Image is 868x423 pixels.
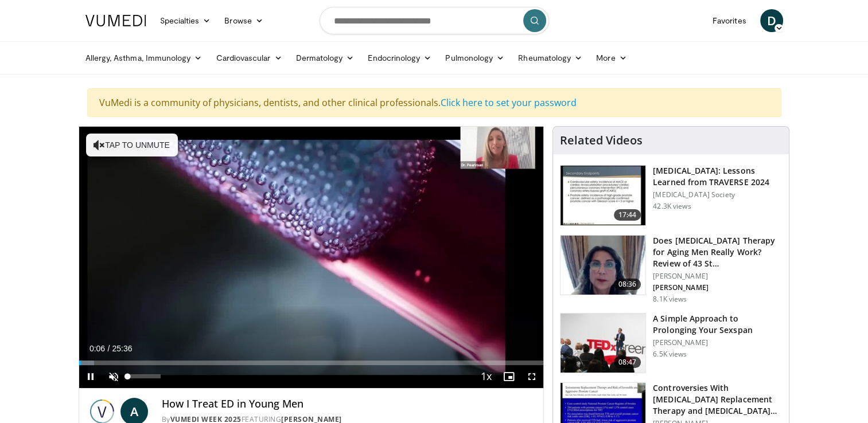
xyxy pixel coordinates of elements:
div: VuMedi is a community of physicians, dentists, and other clinical professionals. [87,88,781,117]
video-js: Video Player [79,127,544,389]
a: Allergy, Asthma, Immunology [79,46,209,69]
span: 17:44 [614,209,641,221]
a: Dermatology [289,46,361,69]
p: [MEDICAL_DATA] Society [653,190,782,199]
a: Specialties [153,9,218,32]
a: Endocrinology [361,46,438,69]
a: Rheumatology [511,46,589,69]
h3: Does [MEDICAL_DATA] Therapy for Aging Men Really Work? Review of 43 St… [653,235,782,269]
button: Tap to unmute [86,134,178,156]
p: 42.3K views [653,202,691,211]
img: VuMedi Logo [85,15,146,26]
h3: A Simple Approach to Prolonging Your Sexspan [653,313,782,336]
span: 08:36 [614,279,641,290]
button: Enable picture-in-picture mode [497,365,520,388]
button: Playback Rate [474,365,497,388]
button: Fullscreen [520,365,543,388]
p: 8.1K views [653,295,687,304]
div: Progress Bar [79,361,544,365]
a: Pulmonology [438,46,511,69]
a: Cardiovascular [209,46,289,69]
span: / [108,344,110,353]
a: 08:36 Does [MEDICAL_DATA] Therapy for Aging Men Really Work? Review of 43 St… [PERSON_NAME] [PERS... [560,235,782,304]
img: 1317c62a-2f0d-4360-bee0-b1bff80fed3c.150x105_q85_crop-smart_upscale.jpg [560,166,645,225]
p: [PERSON_NAME] [653,338,782,347]
a: D [760,9,783,32]
a: Browse [217,9,270,32]
a: Click here to set your password [441,96,577,109]
a: 17:44 [MEDICAL_DATA]: Lessons Learned from TRAVERSE 2024 [MEDICAL_DATA] Society 42.3K views [560,165,782,226]
h4: Related Videos [560,134,643,147]
button: Unmute [102,365,125,388]
h3: [MEDICAL_DATA]: Lessons Learned from TRAVERSE 2024 [653,165,782,188]
button: Pause [79,365,102,388]
a: 08:47 A Simple Approach to Prolonging Your Sexspan [PERSON_NAME] 6.5K views [560,313,782,374]
a: More [589,46,633,69]
p: [PERSON_NAME] [653,283,782,292]
a: Favorites [706,9,753,32]
h3: Controversies With [MEDICAL_DATA] Replacement Therapy and [MEDICAL_DATA] Can… [653,382,782,417]
span: 08:47 [614,357,641,368]
h4: How I Treat ED in Young Men [162,398,535,410]
input: Search topics, interventions [320,7,549,34]
span: 0:06 [89,344,105,353]
p: [PERSON_NAME] [653,272,782,281]
img: 4d4bce34-7cbb-4531-8d0c-5308a71d9d6c.150x105_q85_crop-smart_upscale.jpg [560,236,645,295]
div: Volume Level [128,374,161,378]
p: 6.5K views [653,350,687,359]
img: c4bd4661-e278-4c34-863c-57c104f39734.150x105_q85_crop-smart_upscale.jpg [560,314,645,373]
span: 25:36 [112,344,132,353]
